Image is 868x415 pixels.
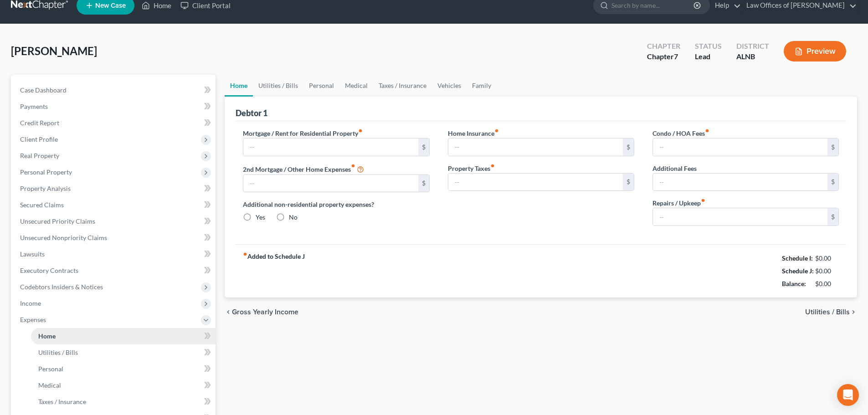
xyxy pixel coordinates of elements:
span: Case Dashboard [20,86,67,94]
div: Lead [695,51,722,62]
a: Home [31,328,216,344]
input: -- [448,174,623,191]
div: Chapter [647,51,680,62]
span: Unsecured Priority Claims [20,217,95,225]
label: Condo / HOA Fees [652,128,709,138]
div: $ [827,174,838,191]
span: Client Profile [20,135,58,143]
span: Taxes / Insurance [38,398,86,405]
span: Utilities / Bills [805,308,850,316]
div: District [736,41,769,51]
div: $ [827,138,838,156]
a: Personal [303,75,339,97]
strong: Schedule J: [782,267,814,275]
a: Utilities / Bills [31,344,216,361]
span: Personal [38,365,63,373]
i: fiber_manual_record [351,164,355,168]
label: Yes [256,213,265,222]
label: Additional non-residential property expenses? [243,200,429,209]
label: Repairs / Upkeep [652,198,705,208]
i: fiber_manual_record [490,164,495,168]
span: [PERSON_NAME] [11,44,97,57]
span: Expenses [20,316,46,323]
i: fiber_manual_record [358,128,363,133]
label: Additional Fees [652,164,697,173]
label: Property Taxes [448,164,495,173]
span: Personal Property [20,168,72,176]
div: $0.00 [815,266,839,276]
button: Utilities / Bills chevron_right [805,308,857,316]
span: Lawsuits [20,250,45,258]
a: Payments [13,98,216,115]
a: Medical [31,377,216,394]
span: Home [38,332,56,340]
div: $0.00 [815,254,839,263]
div: $ [827,208,838,225]
i: fiber_manual_record [701,198,705,203]
strong: Schedule I: [782,254,813,262]
div: $ [623,138,634,156]
span: Secured Claims [20,201,64,209]
a: Utilities / Bills [253,75,303,97]
a: Home [225,75,253,97]
span: Payments [20,102,48,110]
div: $0.00 [815,279,839,288]
span: Executory Contracts [20,266,78,274]
i: fiber_manual_record [705,128,709,133]
a: Taxes / Insurance [373,75,432,97]
div: $ [418,138,429,156]
span: Income [20,299,41,307]
strong: Added to Schedule J [243,252,305,290]
button: chevron_left Gross Yearly Income [225,308,298,316]
span: Utilities / Bills [38,348,78,356]
div: Chapter [647,41,680,51]
a: Medical [339,75,373,97]
a: Case Dashboard [13,82,216,98]
a: Secured Claims [13,197,216,213]
span: New Case [95,2,126,9]
span: 7 [674,52,678,61]
input: -- [653,208,827,225]
div: $ [623,174,634,191]
label: Mortgage / Rent for Residential Property [243,128,363,138]
a: Family [467,75,497,97]
a: Credit Report [13,115,216,131]
span: Property Analysis [20,184,71,192]
div: Debtor 1 [236,108,267,118]
a: Unsecured Nonpriority Claims [13,230,216,246]
a: Personal [31,361,216,377]
i: fiber_manual_record [494,128,499,133]
span: Credit Report [20,119,59,127]
a: Taxes / Insurance [31,394,216,410]
a: Executory Contracts [13,262,216,279]
span: Real Property [20,152,59,159]
strong: Balance: [782,280,806,287]
input: -- [243,138,418,156]
span: Gross Yearly Income [232,308,298,316]
a: Unsecured Priority Claims [13,213,216,230]
label: No [289,213,298,222]
div: Status [695,41,722,51]
i: chevron_left [225,308,232,316]
input: -- [448,138,623,156]
div: $ [418,175,429,192]
a: Property Analysis [13,180,216,197]
i: fiber_manual_record [243,252,247,256]
button: Preview [784,41,846,61]
div: Open Intercom Messenger [837,384,859,406]
label: 2nd Mortgage / Other Home Expenses [243,164,364,174]
input: -- [243,175,418,192]
input: -- [653,174,827,191]
label: Home Insurance [448,128,499,138]
span: Codebtors Insiders & Notices [20,283,103,291]
a: Vehicles [432,75,467,97]
a: Lawsuits [13,246,216,262]
span: Unsecured Nonpriority Claims [20,234,107,241]
span: Medical [38,381,61,389]
div: ALNB [736,51,769,62]
input: -- [653,138,827,156]
i: chevron_right [850,308,857,316]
